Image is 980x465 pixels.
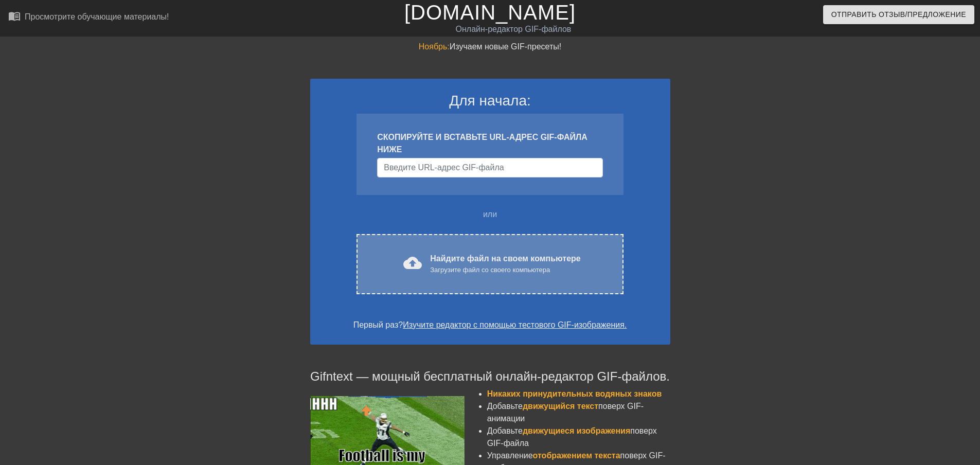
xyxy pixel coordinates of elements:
font: Добавьте [487,426,523,435]
font: СКОПИРУЙТЕ И ВСТАВЬТЕ URL-АДРЕС GIF-ФАЙЛА НИЖЕ [377,133,587,154]
a: [DOMAIN_NAME] [404,1,576,24]
img: football_small.gif [310,396,465,465]
font: Для начала: [449,93,531,109]
font: Добавьте [487,402,523,410]
font: menu_book [8,10,21,22]
font: Никаких принудительных водяных знаков [487,389,662,398]
font: Просмотрите обучающие материалы! [25,12,169,21]
font: Отправить отзыв/предложение [831,10,966,19]
font: Найдите файл на своем компьютере [430,254,580,263]
font: cloud_upload [403,254,422,272]
font: Ноябрь: [419,42,450,51]
a: Изучите редактор с помощью тестового GIF-изображения. [403,320,627,329]
a: Просмотрите обучающие материалы! [8,10,169,26]
font: Загрузите файл со своего компьютера [430,266,550,274]
font: Онлайн-редактор GIF-файлов [456,25,572,33]
font: или [483,210,497,219]
font: движущиеся изображения [523,426,630,435]
font: Изучаем новые GIF-пресеты! [450,42,561,51]
font: Управление [487,451,533,460]
font: движущийся текст [523,402,598,410]
font: Gifntext — мощный бесплатный онлайн-редактор GIF-файлов. [310,369,670,383]
font: Первый раз? [353,320,403,329]
button: Отправить отзыв/предложение [823,5,974,24]
font: отображением текста [533,451,620,460]
input: Имя пользователя [377,158,602,177]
